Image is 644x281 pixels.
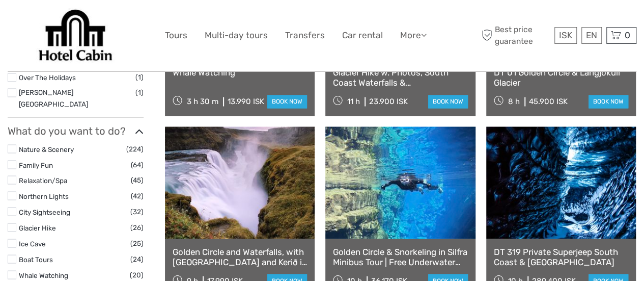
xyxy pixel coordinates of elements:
span: (32) [130,206,144,217]
div: Keywords by Traffic [113,60,172,67]
a: Boat Tours [19,255,53,263]
a: Car rental [342,28,383,43]
span: (26) [130,221,144,233]
a: Over The Holidays [19,73,76,82]
a: Relaxation/Spa [19,176,67,184]
div: Domain Overview [39,60,91,67]
span: 8 h [508,97,520,106]
span: (1) [135,87,144,98]
a: Northern Lights [19,192,69,200]
span: 3 h 30 m [187,97,218,106]
img: tab_keywords_by_traffic_grey.svg [101,59,109,67]
img: tab_domain_overview_orange.svg [27,59,36,67]
a: Tours [165,28,187,43]
a: Whale Watching [19,271,68,279]
span: Best price guarantee [479,24,552,46]
p: We're away right now. Please check back later! [14,18,115,26]
a: book now [267,95,307,108]
span: ISK [559,30,572,40]
a: Whale Watching [173,67,307,78]
a: City Sightseeing [19,208,70,216]
a: Multi-day tours [205,28,268,43]
div: EN [581,27,602,44]
a: DT 01 Golden Circle & Langjökull Glacier [494,67,628,88]
span: 0 [623,30,632,40]
a: Glacier Hike w. Photos, South Coast Waterfalls & [GEOGRAPHIC_DATA] [333,67,467,88]
span: (64) [131,159,144,170]
span: (20) [130,269,144,280]
a: book now [428,95,468,108]
span: (24) [130,253,144,265]
div: 23.900 ISK [369,97,408,106]
span: (25) [130,237,144,249]
span: (42) [131,190,144,201]
div: 45.900 ISK [529,97,568,106]
h3: What do you want to do? [8,125,144,137]
button: Open LiveChat chat widget [117,16,129,28]
a: Transfers [285,28,325,43]
span: (45) [131,174,144,186]
span: (1) [135,71,144,83]
a: Golden Circle and Waterfalls, with [GEOGRAPHIC_DATA] and Kerið in small group [173,246,307,267]
img: website_grey.svg [16,27,24,35]
a: [PERSON_NAME][GEOGRAPHIC_DATA] [19,88,88,108]
div: v 4.0.25 [29,16,50,24]
div: Domain: [DOMAIN_NAME] [26,27,112,35]
a: DT 319 Private Superjeep South Coast & [GEOGRAPHIC_DATA] [494,246,628,267]
span: 11 h [347,97,360,106]
a: Golden Circle & Snorkeling in Silfra Minibus Tour | Free Underwater Photos [333,246,467,267]
a: Nature & Scenery [19,145,74,153]
a: Family Fun [19,161,53,169]
img: logo_orange.svg [16,16,24,24]
a: More [400,28,427,43]
div: 13.990 ISK [228,97,264,106]
a: book now [589,95,628,108]
a: Glacier Hike [19,223,56,232]
span: (224) [126,143,144,155]
img: Our services [36,8,116,63]
a: Ice Cave [19,239,46,247]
